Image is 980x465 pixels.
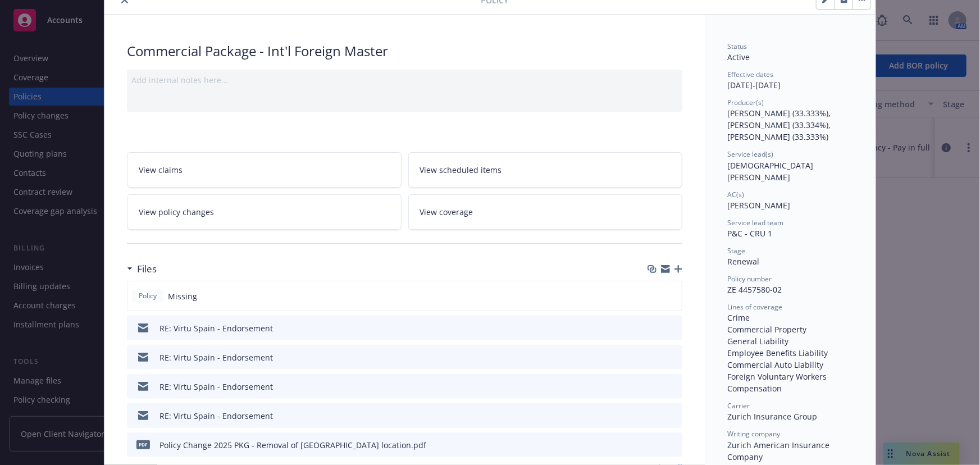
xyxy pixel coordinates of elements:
[727,149,773,159] span: Service lead(s)
[650,381,659,393] button: download file
[127,262,157,276] div: Files
[668,381,678,393] button: preview file
[668,352,678,363] button: preview file
[159,322,273,334] div: RE: Virtu Spain - Endorsement
[127,152,402,188] a: View claims
[668,322,678,334] button: preview file
[137,262,157,276] h3: Files
[727,347,853,359] div: Employee Benefits Liability
[127,42,682,61] div: Commercial Package - Int'l Foreign Master
[650,439,659,451] button: download file
[727,284,782,295] span: ZE 4457580-02
[159,352,273,363] div: RE: Virtu Spain - Endorsement
[420,164,502,176] span: View scheduled items
[727,411,817,422] span: Zurich Insurance Group
[727,218,783,227] span: Service lead team
[727,70,773,79] span: Effective dates
[159,439,426,451] div: Policy Change 2025 PKG - Removal of [GEOGRAPHIC_DATA] location.pdf
[727,228,772,239] span: P&C - CRU 1
[727,200,790,211] span: [PERSON_NAME]
[159,410,273,422] div: RE: Virtu Spain - Endorsement
[131,74,678,86] div: Add internal notes here...
[727,160,813,183] span: [DEMOGRAPHIC_DATA][PERSON_NAME]
[727,246,745,256] span: Stage
[727,98,764,107] span: Producer(s)
[408,152,683,188] a: View scheduled items
[727,52,750,62] span: Active
[727,70,853,91] div: [DATE] - [DATE]
[139,206,214,218] span: View policy changes
[668,410,678,422] button: preview file
[727,256,759,267] span: Renewal
[139,164,183,176] span: View claims
[727,302,782,312] span: Lines of coverage
[650,410,659,422] button: download file
[650,322,659,334] button: download file
[727,42,747,51] span: Status
[727,335,853,347] div: General Liability
[408,194,683,230] a: View coverage
[727,401,750,411] span: Carrier
[127,194,402,230] a: View policy changes
[727,440,832,462] span: Zurich American Insurance Company
[727,108,833,142] span: [PERSON_NAME] (33.333%), [PERSON_NAME] (33.334%), [PERSON_NAME] (33.333%)
[727,274,772,284] span: Policy number
[136,440,150,449] span: pdf
[159,381,273,393] div: RE: Virtu Spain - Endorsement
[668,439,678,451] button: preview file
[727,323,853,335] div: Commercial Property
[136,291,159,301] span: Policy
[727,312,853,323] div: Crime
[727,429,780,439] span: Writing company
[650,352,659,363] button: download file
[727,371,853,394] div: Foreign Voluntary Workers Compensation
[727,359,853,371] div: Commercial Auto Liability
[420,206,473,218] span: View coverage
[727,190,744,199] span: AC(s)
[168,290,197,302] span: Missing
